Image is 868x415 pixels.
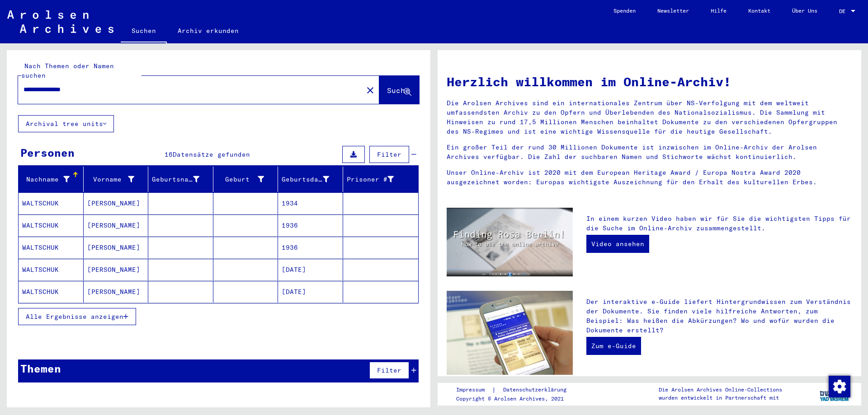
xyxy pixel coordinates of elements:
span: Filter [377,150,401,159]
span: DE [839,8,849,14]
p: Unser Online-Archiv ist 2020 mit dem European Heritage Award / Europa Nostra Award 2020 ausgezeic... [447,168,852,187]
a: Archiv erkunden [167,20,250,42]
mat-cell: [DATE] [278,259,343,280]
p: Ein großer Teil der rund 30 Millionen Dokumente ist inzwischen im Online-Archiv der Arolsen Archi... [447,143,852,162]
a: Datenschutzerklärung [496,385,577,395]
div: Vorname [87,175,135,184]
div: Nachname [22,175,70,184]
mat-cell: 1936 [278,237,343,258]
mat-cell: WALTSCHUK [19,281,84,303]
mat-header-cell: Geburtsname [148,167,213,192]
div: Nachname [22,172,83,187]
div: Geburtsname [152,172,213,187]
img: Arolsen_neg.svg [7,10,113,33]
mat-cell: [PERSON_NAME] [84,281,149,303]
span: Alle Ergebnisse anzeigen [26,312,123,321]
mat-cell: [PERSON_NAME] [84,214,149,236]
button: Clear [361,81,379,99]
div: Vorname [87,172,148,187]
a: Impressum [456,385,492,395]
mat-cell: WALTSCHUK [19,192,84,214]
div: Prisoner # [347,172,408,187]
span: Datensätze gefunden [173,150,250,159]
mat-cell: 1936 [278,214,343,236]
div: Personen [20,145,75,161]
p: Die Arolsen Archives sind ein internationales Zentrum über NS-Verfolgung mit dem weltweit umfasse... [447,98,852,136]
mat-cell: WALTSCHUK [19,259,84,280]
mat-header-cell: Nachname [19,167,84,192]
div: Geburtsdatum [282,175,329,184]
button: Suche [379,76,419,104]
mat-cell: [PERSON_NAME] [84,237,149,258]
div: Geburt‏ [217,172,278,187]
p: Copyright © Arolsen Archives, 2021 [456,395,577,403]
a: Suchen [121,20,167,43]
div: Zustimmung ändern [828,375,850,397]
div: Geburtsdatum [282,172,343,187]
img: yv_logo.png [818,382,852,405]
mat-cell: WALTSCHUK [19,214,84,236]
mat-header-cell: Geburtsdatum [278,167,343,192]
mat-header-cell: Prisoner # [343,167,419,192]
mat-cell: [PERSON_NAME] [84,259,149,280]
button: Filter [369,146,409,163]
div: Geburt‏ [217,175,264,184]
mat-icon: close [365,85,376,96]
mat-header-cell: Geburt‏ [213,167,278,192]
a: Zum e-Guide [586,337,641,355]
p: Der interaktive e-Guide liefert Hintergrundwissen zum Verständnis der Dokumente. Sie finden viele... [586,297,852,335]
button: Filter [369,362,409,379]
mat-cell: WALTSCHUK [19,237,84,258]
p: wurden entwickelt in Partnerschaft mit [659,394,782,402]
mat-cell: [PERSON_NAME] [84,192,149,214]
div: Geburtsname [152,175,199,184]
mat-cell: 1934 [278,192,343,214]
span: Suche [387,86,410,95]
mat-header-cell: Vorname [84,167,149,192]
p: In einem kurzen Video haben wir für Sie die wichtigsten Tipps für die Suche im Online-Archiv zusa... [586,214,852,233]
img: eguide.jpg [447,291,573,375]
button: Archival tree units [18,115,114,132]
mat-cell: [DATE] [278,281,343,303]
div: | [456,385,577,395]
p: Die Arolsen Archives Online-Collections [659,386,782,394]
h1: Herzlich willkommen im Online-Archiv! [447,72,852,91]
div: Themen [20,360,61,377]
button: Alle Ergebnisse anzeigen [18,308,136,325]
span: 16 [165,150,173,159]
span: Filter [377,366,401,374]
img: Zustimmung ändern [829,376,850,397]
a: Video ansehen [586,235,649,253]
div: Prisoner # [347,175,394,184]
mat-label: Nach Themen oder Namen suchen [21,62,114,79]
img: video.jpg [447,208,573,276]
